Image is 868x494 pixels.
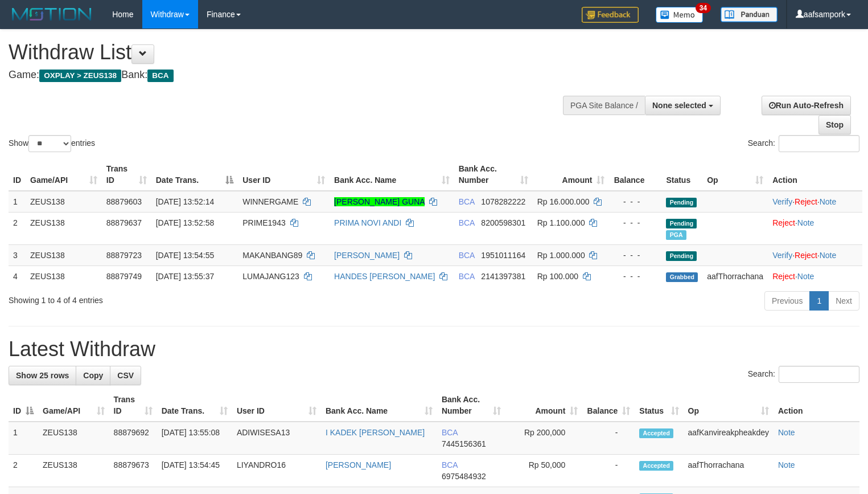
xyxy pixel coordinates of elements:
[326,460,391,469] a: [PERSON_NAME]
[9,266,26,287] td: 4
[26,191,102,213] td: ZEUS138
[157,422,232,455] td: [DATE] 13:55:08
[666,230,686,240] span: Marked by aafnoeunsreypich
[9,41,567,64] h1: Withdraw List
[156,272,214,281] span: [DATE] 13:55:37
[16,371,69,380] span: Show 25 rows
[828,291,859,311] a: Next
[151,158,238,191] th: Date Trans.: activate to sort column descending
[9,389,38,422] th: ID: activate to sort column descending
[147,70,173,82] span: BCA
[9,338,859,361] h1: Latest Withdraw
[702,158,768,191] th: Op: activate to sort column ascending
[38,455,109,487] td: ZEUS138
[778,460,795,469] a: Note
[26,158,102,191] th: Game/API: activate to sort column ascending
[9,191,26,213] td: 1
[721,7,778,22] img: panduan.png
[639,428,673,438] span: Accepted
[9,70,567,81] h4: Game: Bank:
[459,251,475,260] span: BCA
[820,197,837,206] a: Note
[26,244,102,266] td: ZEUS138
[772,251,792,260] a: Verify
[820,251,837,260] a: Note
[442,428,458,437] span: BCA
[106,251,142,260] span: 88879723
[582,455,635,487] td: -
[106,272,142,281] span: 88879749
[764,291,810,311] a: Previous
[481,272,525,281] span: Copy 2141397381 to clipboard
[106,197,142,206] span: 88879603
[117,371,134,380] span: CSV
[661,158,702,191] th: Status
[481,197,525,206] span: Copy 1078282222 to clipboard
[809,291,829,311] a: 1
[442,460,458,469] span: BCA
[232,422,321,455] td: ADIWISESA13
[437,389,506,422] th: Bank Acc. Number: activate to sort column ascending
[442,439,486,448] span: Copy 7445156361 to clipboard
[9,455,38,487] td: 2
[83,371,103,380] span: Copy
[768,158,862,191] th: Action
[334,251,400,260] a: [PERSON_NAME]
[702,266,768,287] td: aafThorrachana
[505,422,582,455] td: Rp 200,000
[795,251,817,260] a: Reject
[505,455,582,487] td: Rp 50,000
[9,422,38,455] td: 1
[232,389,321,422] th: User ID: activate to sort column ascending
[9,158,26,191] th: ID
[537,218,585,227] span: Rp 1.100.000
[459,272,475,281] span: BCA
[156,251,214,260] span: [DATE] 13:54:55
[748,135,859,152] label: Search:
[481,251,525,260] span: Copy 1951011164 to clipboard
[242,197,298,206] span: WINNERGAME
[797,218,814,227] a: Note
[232,455,321,487] td: LIYANDRO16
[614,196,657,207] div: - - -
[321,389,437,422] th: Bank Acc. Name: activate to sort column ascending
[772,197,792,206] a: Verify
[157,389,232,422] th: Date Trans.: activate to sort column ascending
[639,461,673,471] span: Accepted
[614,271,657,282] div: - - -
[666,251,697,261] span: Pending
[582,7,639,23] img: Feedback.jpg
[537,272,578,281] span: Rp 100.000
[795,197,817,206] a: Reject
[645,96,721,115] button: None selected
[563,96,645,115] div: PGA Site Balance /
[779,366,859,383] input: Search:
[768,212,862,244] td: ·
[768,266,862,287] td: ·
[818,115,851,134] a: Stop
[334,218,401,227] a: PRIMA NOVI ANDI
[774,389,859,422] th: Action
[9,212,26,244] td: 2
[505,389,582,422] th: Amount: activate to sort column ascending
[748,366,859,383] label: Search:
[614,250,657,261] div: - - -
[614,217,657,228] div: - - -
[326,428,425,437] a: I KADEK [PERSON_NAME]
[772,272,795,281] a: Reject
[242,251,302,260] span: MAKANBANG89
[38,389,109,422] th: Game/API: activate to sort column ascending
[238,158,330,191] th: User ID: activate to sort column ascending
[459,218,475,227] span: BCA
[442,472,486,481] span: Copy 6975484932 to clipboard
[109,389,157,422] th: Trans ID: activate to sort column ascending
[797,272,814,281] a: Note
[778,428,795,437] a: Note
[242,218,285,227] span: PRIME1943
[157,455,232,487] td: [DATE] 13:54:45
[9,6,95,23] img: MOTION_logo.png
[635,389,683,422] th: Status: activate to sort column ascending
[76,366,110,385] a: Copy
[109,455,157,487] td: 88879673
[537,197,590,206] span: Rp 16.000.000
